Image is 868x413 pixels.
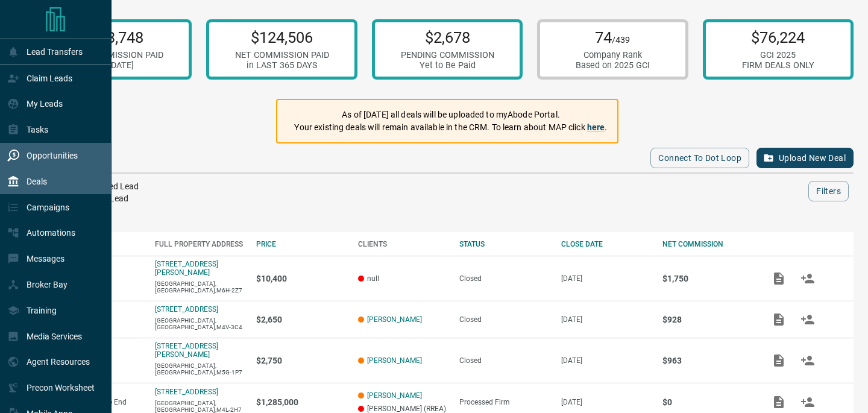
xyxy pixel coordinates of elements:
div: Based on 2025 GCI [576,60,650,71]
span: Match Clients [793,274,822,282]
a: [PERSON_NAME] [367,391,422,400]
p: [GEOGRAPHIC_DATA],[GEOGRAPHIC_DATA],M4L-2H7 [155,400,245,413]
span: /439 [612,35,630,45]
p: $963 [662,356,752,365]
div: Company Rank [576,50,650,60]
p: $10,400 [256,274,346,283]
p: Your existing deals will remain available in the CRM. To learn about MAP click . [294,121,607,134]
a: here [587,122,605,132]
p: $1,285,000 [256,397,346,407]
span: Match Clients [793,356,822,364]
p: $0 [662,397,752,407]
div: GCI 2025 [742,50,814,60]
button: Connect to Dot Loop [650,148,749,168]
span: Match Clients [793,397,822,406]
div: FULL PROPERTY ADDRESS [155,240,245,248]
p: 74 [576,28,650,46]
button: Filters [808,181,849,201]
div: NET COMMISSION [662,240,752,248]
div: NET COMMISSION PAID [69,50,163,60]
a: [STREET_ADDRESS] [155,388,218,396]
p: [DATE] [561,274,651,283]
a: [STREET_ADDRESS][PERSON_NAME] [155,342,218,359]
span: Add / View Documents [764,356,793,364]
p: [GEOGRAPHIC_DATA],[GEOGRAPHIC_DATA],M4V-3C4 [155,317,245,330]
div: CLOSE DATE [561,240,651,248]
p: $2,750 [256,356,346,365]
div: PRICE [256,240,346,248]
p: [GEOGRAPHIC_DATA],[GEOGRAPHIC_DATA],M5G-1P7 [155,362,245,376]
p: $928 [662,315,752,324]
div: Yet to Be Paid [401,60,494,71]
a: [PERSON_NAME] [367,356,422,365]
div: CLIENTS [358,240,448,248]
div: in LAST 365 DAYS [235,60,329,71]
span: Add / View Documents [764,274,793,282]
div: Processed Firm [459,398,549,406]
p: $2,650 [256,315,346,324]
div: Closed [459,315,549,324]
span: Add / View Documents [764,397,793,406]
div: FIRM DEALS ONLY [742,60,814,71]
p: null [358,274,448,283]
p: [PERSON_NAME] (RREA) [358,405,448,413]
p: $1,750 [662,274,752,283]
p: [GEOGRAPHIC_DATA],[GEOGRAPHIC_DATA],M6H-2Z7 [155,280,245,294]
span: Match Clients [793,315,822,323]
a: [PERSON_NAME] [367,315,422,324]
p: [DATE] [561,398,651,406]
span: Add / View Documents [764,315,793,323]
div: Closed [459,274,549,283]
p: [DATE] [561,356,651,365]
p: [DATE] [561,315,651,324]
div: PENDING COMMISSION [401,50,494,60]
p: $2,678 [401,28,494,46]
div: NET COMMISSION PAID [235,50,329,60]
div: in [DATE] [69,60,163,71]
p: $76,224 [742,28,814,46]
div: STATUS [459,240,549,248]
p: $124,506 [235,28,329,46]
a: [STREET_ADDRESS] [155,305,218,314]
div: Closed [459,356,549,365]
a: [STREET_ADDRESS][PERSON_NAME] [155,260,218,277]
p: As of [DATE] all deals will be uploaded to myAbode Portal. [294,109,607,121]
p: $53,748 [69,28,163,46]
button: Upload New Deal [756,148,854,168]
